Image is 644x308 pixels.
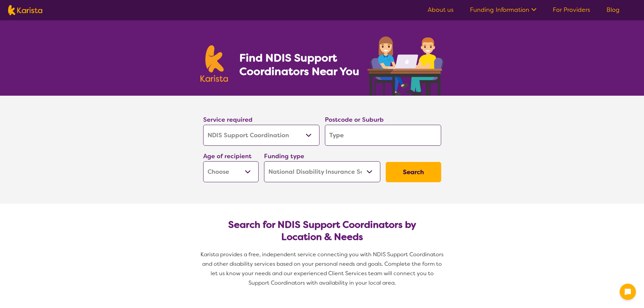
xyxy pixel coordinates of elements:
[428,6,454,14] a: About us
[325,125,441,146] input: Type
[386,162,441,182] button: Search
[553,6,590,14] a: For Providers
[325,116,384,124] label: Postcode or Suburb
[200,45,228,82] img: Karista logo
[203,152,252,160] label: Age of recipient
[239,51,364,78] h1: Find NDIS Support Coordinators Near You
[209,219,436,243] h2: Search for NDIS Support Coordinators by Location & Needs
[8,5,42,15] img: Karista logo
[606,6,620,14] a: Blog
[367,37,444,96] img: support-coordination
[200,251,445,286] span: Karista provides a free, independent service connecting you with NDIS Support Coordinators and ot...
[203,116,253,124] label: Service required
[264,152,304,160] label: Funding type
[470,6,536,14] a: Funding Information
